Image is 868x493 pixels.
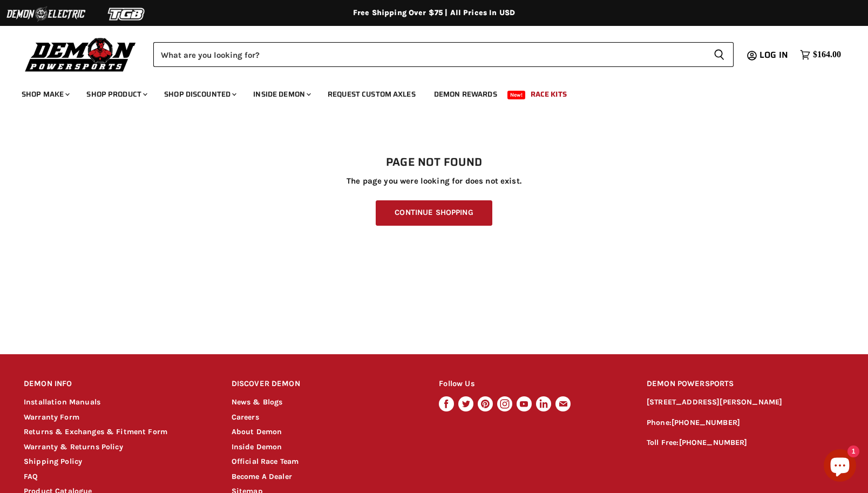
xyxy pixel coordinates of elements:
a: FAQ [24,472,38,481]
a: Shop Discounted [156,83,243,105]
span: $164.00 [813,50,841,60]
div: Free Shipping Over $75 | All Prices In USD [2,8,866,18]
p: Toll Free: [647,437,844,449]
img: Demon Powersports [22,35,140,73]
h2: DEMON POWERSPORTS [647,372,844,397]
p: [STREET_ADDRESS][PERSON_NAME] [647,396,844,409]
a: [PHONE_NUMBER] [672,418,740,427]
a: Inside Demon [232,442,282,451]
span: New! [507,91,526,99]
a: Shop Make [13,83,76,105]
h2: Follow Us [439,372,626,397]
a: $164.00 [795,47,846,63]
img: TGB Logo 2 [86,4,167,24]
p: The page you were looking for does not exist. [24,177,844,186]
a: Continue Shopping [376,200,492,226]
a: Race Kits [523,83,575,105]
a: Request Custom Axles [320,83,424,105]
p: Phone: [647,417,844,429]
ul: Main menu [13,79,838,105]
a: Log in [755,50,795,60]
a: Warranty Form [24,413,79,422]
span: Log in [760,48,788,62]
inbox-online-store-chat: Shopify online store chat [820,449,859,484]
a: Careers [232,413,259,422]
input: Search [153,42,705,67]
a: Shop Product [78,83,154,105]
a: Returns & Exchanges & Fitment Form [24,427,167,436]
a: Installation Manuals [24,397,100,407]
h2: DEMON INFO [24,372,211,397]
h2: DISCOVER DEMON [232,372,419,397]
a: News & Blogs [232,397,283,407]
a: About Demon [232,427,282,436]
h1: Page not found [24,156,844,169]
button: Search [705,42,734,67]
a: Demon Rewards [426,83,505,105]
img: Demon Electric Logo 2 [5,4,86,24]
a: [PHONE_NUMBER] [679,438,748,447]
form: Product [153,42,734,67]
a: Inside Demon [245,83,317,105]
a: Become A Dealer [232,472,292,481]
a: Official Race Team [232,457,299,466]
a: Shipping Policy [24,457,82,466]
a: Warranty & Returns Policy [24,442,123,451]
